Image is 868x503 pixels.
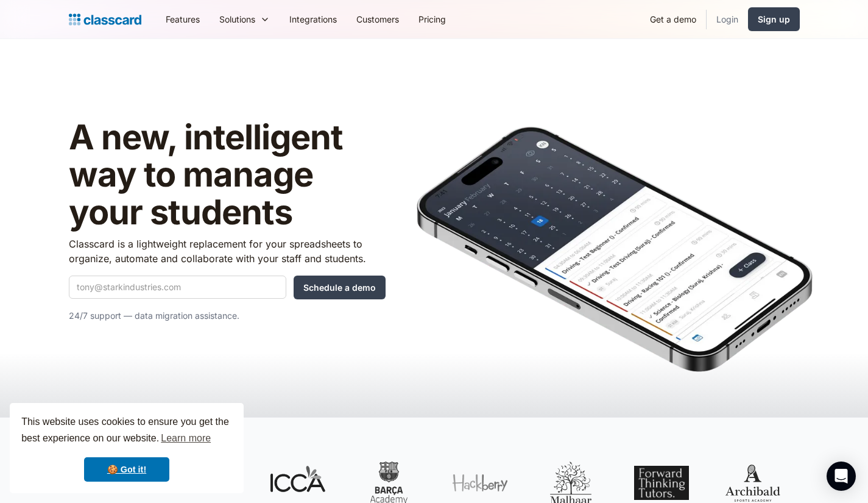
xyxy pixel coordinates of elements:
[84,457,169,482] a: dismiss cookie message
[640,5,706,33] a: Get a demo
[347,5,409,33] a: Customers
[219,13,255,26] div: Solutions
[280,5,347,33] a: Integrations
[758,13,790,26] div: Sign up
[159,429,213,448] a: learn more about cookies
[827,462,856,491] div: Open Intercom Messenger
[69,11,141,28] a: Logo
[69,276,286,299] input: tony@starkindustries.com
[707,5,748,33] a: Login
[156,5,210,33] a: Features
[210,5,280,33] div: Solutions
[69,276,386,299] form: Quick Demo Form
[10,403,244,493] div: cookieconsent
[748,7,800,31] a: Sign up
[409,5,456,33] a: Pricing
[294,276,386,299] input: Schedule a demo
[69,309,386,323] p: 24/7 support — data migration assistance.
[69,237,386,266] p: Classcard is a lightweight replacement for your spreadsheets to organize, automate and collaborat...
[69,119,386,232] h1: A new, intelligent way to manage your students
[21,415,232,448] span: This website uses cookies to ensure you get the best experience on our website.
